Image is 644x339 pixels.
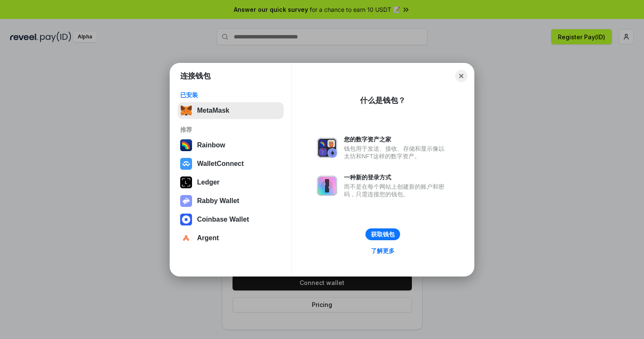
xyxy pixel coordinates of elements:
button: MetaMask [178,102,284,119]
img: svg+xml,%3Csvg%20fill%3D%22none%22%20height%3D%2233%22%20viewBox%3D%220%200%2035%2033%22%20width%... [180,105,192,117]
div: 获取钱包 [371,231,395,238]
button: WalletConnect [178,155,284,172]
div: Coinbase Wallet [197,216,249,223]
div: 什么是钱包？ [360,95,406,106]
button: Rainbow [178,137,284,154]
button: Argent [178,230,284,247]
img: svg+xml,%3Csvg%20width%3D%2228%22%20height%3D%2228%22%20viewBox%3D%220%200%2028%2028%22%20fill%3D... [180,214,192,225]
button: Rabby Wallet [178,193,284,209]
img: svg+xml,%3Csvg%20xmlns%3D%22http%3A%2F%2Fwww.w3.org%2F2000%2Fsvg%22%20fill%3D%22none%22%20viewBox... [317,176,337,196]
div: 一种新的登录方式 [344,174,449,181]
img: svg+xml,%3Csvg%20xmlns%3D%22http%3A%2F%2Fwww.w3.org%2F2000%2Fsvg%22%20fill%3D%22none%22%20viewBox... [317,138,337,158]
div: 了解更多 [371,247,395,255]
img: svg+xml,%3Csvg%20width%3D%2228%22%20height%3D%2228%22%20viewBox%3D%220%200%2028%2028%22%20fill%3D... [180,158,192,170]
div: Ledger [197,179,219,186]
img: svg+xml,%3Csvg%20xmlns%3D%22http%3A%2F%2Fwww.w3.org%2F2000%2Fsvg%22%20fill%3D%22none%22%20viewBox... [180,195,192,207]
div: 推荐 [180,126,281,133]
div: Rabby Wallet [197,197,239,205]
div: 而不是在每个网站上创建新的账户和密码，只需连接您的钱包。 [344,183,449,198]
button: Close [455,70,467,82]
button: Ledger [178,174,284,191]
h1: 连接钱包 [180,71,211,81]
img: svg+xml,%3Csvg%20width%3D%2228%22%20height%3D%2228%22%20viewBox%3D%220%200%2028%2028%22%20fill%3D... [180,232,192,244]
div: 已安装 [180,91,281,99]
div: 您的数字资产之家 [344,136,449,143]
a: 了解更多 [366,245,400,256]
button: Coinbase Wallet [178,211,284,228]
div: WalletConnect [197,160,244,168]
div: MetaMask [197,107,229,114]
img: svg+xml,%3Csvg%20width%3D%22120%22%20height%3D%22120%22%20viewBox%3D%220%200%20120%20120%22%20fil... [180,139,192,151]
img: svg+xml,%3Csvg%20xmlns%3D%22http%3A%2F%2Fwww.w3.org%2F2000%2Fsvg%22%20width%3D%2228%22%20height%3... [180,176,192,188]
button: 获取钱包 [365,228,400,240]
div: Rainbow [197,141,225,149]
div: 钱包用于发送、接收、存储和显示像以太坊和NFT这样的数字资产。 [344,145,449,160]
div: Argent [197,234,219,242]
